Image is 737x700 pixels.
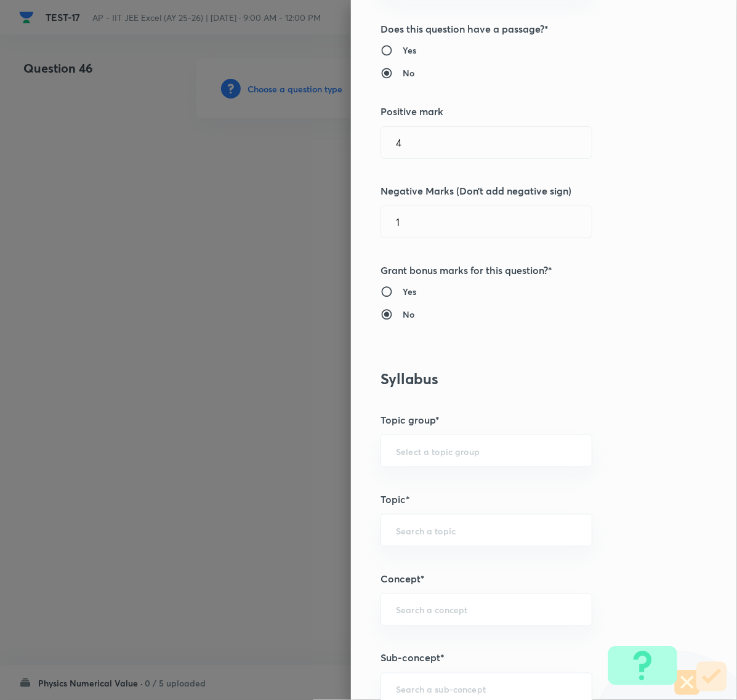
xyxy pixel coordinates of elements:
[403,66,414,79] h6: No
[381,571,666,586] h5: Concept*
[585,529,587,532] button: Open
[585,450,587,453] button: Open
[396,525,577,536] input: Search a topic
[403,44,416,57] h6: Yes
[381,206,592,238] input: Negative marks
[381,492,666,507] h5: Topic*
[381,370,666,388] h3: Syllabus
[381,651,666,666] h5: Sub-concept*
[381,22,666,36] h5: Does this question have a passage?*
[403,308,414,321] h6: No
[381,127,592,158] input: Positive marks
[381,263,666,278] h5: Grant bonus marks for this question?*
[585,609,587,611] button: Open
[396,604,577,616] input: Search a concept
[396,445,577,457] input: Select a topic group
[381,183,666,198] h5: Negative Marks (Don’t add negative sign)
[381,412,666,427] h5: Topic group*
[403,285,416,298] h6: Yes
[396,683,577,695] input: Search a sub-concept
[585,688,587,691] button: Open
[381,104,666,119] h5: Positive mark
